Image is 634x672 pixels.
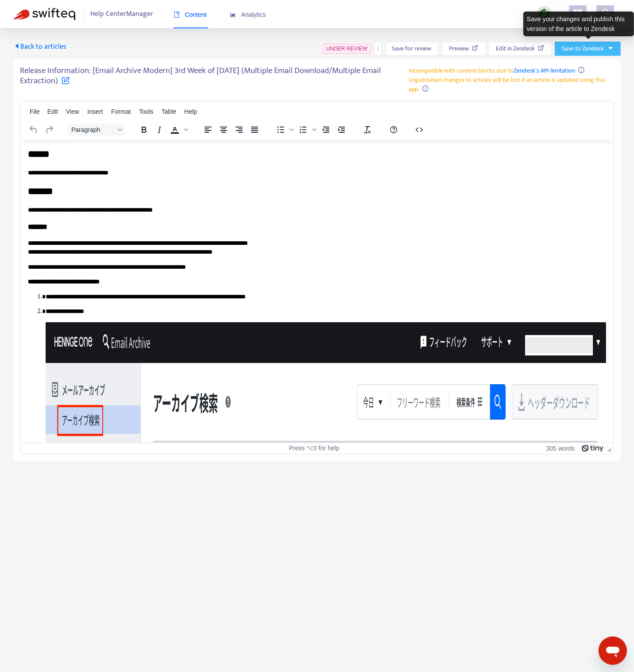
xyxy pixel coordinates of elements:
span: Incompatible with content blocks due to [409,66,575,76]
button: Preview [442,42,486,56]
span: View [66,108,79,115]
span: Help [184,108,197,115]
button: Save to Zendeskcaret-down [555,42,621,56]
button: Redo [42,124,57,136]
button: Undo [26,124,41,136]
div: Press the Up and Down arrow keys to resize the editor. [604,443,613,454]
h5: Release Information: [Email Archive Modern] 3rd Week of [DATE] (Multiple Email Download/Multiple ... [20,66,409,91]
div: Save your changes and publish this version of the article to Zendesk [523,12,634,36]
div: Numbered list [296,124,318,136]
span: user [600,8,611,19]
span: info-circle [578,67,584,73]
div: Press ⌥0 for help [217,444,410,452]
span: book [174,12,180,18]
div: Text color Black [167,124,189,136]
span: Save to Zendesk [562,44,604,54]
div: Bullet list [273,124,295,136]
span: appstore [572,8,583,19]
span: Paragraph [71,126,115,133]
span: Preview [449,44,469,54]
button: Align center [216,124,231,136]
iframe: Rich Text Area [21,140,613,443]
span: Save for review [392,44,432,54]
span: Content [174,11,207,18]
span: info-circle [422,85,429,92]
span: Help Center Manager [91,6,154,23]
button: Clear formatting [360,124,375,136]
button: Italic [152,124,167,136]
span: Format [111,108,131,115]
a: Powered by Tiny [582,444,604,452]
span: Analytics [230,11,266,18]
span: Edit in Zendesk [496,44,535,54]
span: more [375,45,381,51]
button: Increase indent [334,124,349,136]
a: Zendesk's API limitation [514,66,575,76]
span: Table [162,108,176,115]
span: Tools [139,108,154,115]
button: Block Paragraph [68,124,125,136]
span: Edit [47,108,58,115]
button: Align left [201,124,216,136]
span: Unpublished changes to articles will be lost if an article is updated using this app. [409,75,605,94]
button: Justify [247,124,262,136]
iframe: メッセージングウィンドウを開くボタン [599,637,627,665]
span: caret-left [13,42,20,50]
span: caret-down [607,45,614,51]
button: more [375,42,382,56]
button: Bold [136,124,151,136]
span: area-chart [230,12,236,18]
button: Edit in Zendesk [489,42,552,56]
button: Help [386,124,401,136]
span: Back to articles [13,41,66,53]
img: Swifteq [13,8,75,20]
button: 305 words [546,444,575,452]
img: 48908296320793 [25,182,585,659]
span: UNDER REVIEW [326,46,367,52]
button: Decrease indent [318,124,333,136]
img: sync.dc5367851b00ba804db3.png [539,8,550,19]
button: Align right [232,124,247,136]
span: Insert [87,108,103,115]
span: File [30,108,40,115]
button: Save for review [385,42,439,56]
